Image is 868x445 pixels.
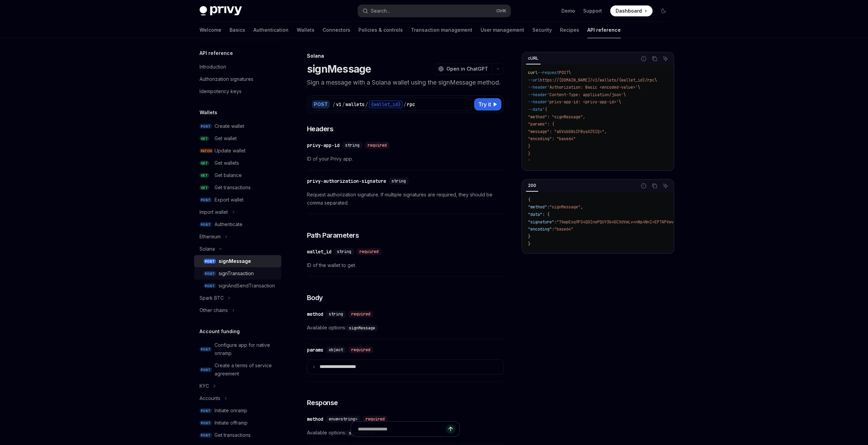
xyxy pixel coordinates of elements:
[547,85,638,90] span: 'Authorization: Basic <encoded-value>'
[194,145,281,157] a: PATCHUpdate wallet
[587,22,621,38] a: API reference
[194,120,281,132] a: POSTCreate wallet
[194,304,281,316] button: Toggle Other chains section
[200,294,224,302] div: Spark BTC
[200,22,221,38] a: Welcome
[371,7,390,15] div: Search...
[619,99,621,105] span: \
[307,311,323,317] div: method
[542,212,549,217] span: : {
[194,132,281,145] a: GETGet wallet
[200,173,209,178] span: GET
[528,197,530,203] span: {
[616,8,642,14] span: Dashboard
[307,416,323,422] div: method
[329,347,343,353] span: object
[549,204,580,210] span: "signMessage"
[215,341,277,357] div: Configure app for native onramp
[528,226,552,232] span: "encoding"
[194,280,281,292] a: POSTsignAndSendTransaction
[639,181,648,190] button: Report incorrect code
[346,325,378,331] code: signMessage
[559,70,569,75] span: POST
[528,99,547,105] span: --header
[215,134,237,143] div: Get wallet
[358,421,446,436] input: Ask a question...
[307,191,504,207] span: Request authorization signature. If multiple signatures are required, they should be comma separa...
[194,417,281,429] a: POSTInitiate offramp
[307,53,504,59] div: Solana
[446,424,455,434] button: Send message
[357,248,381,255] div: required
[538,70,559,75] span: --request
[542,107,547,112] span: '{
[658,5,669,16] button: Toggle dark mode
[528,219,554,225] span: "signature"
[200,197,212,203] span: POST
[554,226,573,232] span: "base64"
[215,361,277,378] div: Create a terms of service agreement
[552,226,554,232] span: :
[434,63,492,75] button: Open in ChatGPT
[307,63,371,75] h1: signMessage
[200,136,209,141] span: GET
[532,22,552,38] a: Security
[200,75,253,83] div: Authorization signatures
[230,22,245,38] a: Basics
[478,100,491,108] span: Try it
[204,259,216,264] span: POST
[200,108,217,117] h5: Wallets
[623,92,626,98] span: \
[297,22,314,38] a: Wallets
[215,183,251,192] div: Get transactions
[528,158,530,164] span: '
[528,114,585,120] span: "method": "signMessage",
[200,185,209,190] span: GET
[194,267,281,280] a: POSTsignTransaction
[349,346,373,353] div: required
[583,8,602,14] a: Support
[526,54,541,62] div: cURL
[358,22,403,38] a: Policies & controls
[528,77,540,83] span: --url
[200,408,212,413] span: POST
[365,101,368,108] div: /
[215,431,251,439] div: Get transactions
[580,204,583,210] span: ,
[215,122,244,130] div: Create wallet
[194,157,281,169] a: GETGet wallets
[204,271,216,276] span: POST
[307,293,323,302] span: Body
[661,54,670,63] button: Ask AI
[215,196,244,204] div: Export wallet
[200,394,220,402] div: Accounts
[215,220,242,228] div: Authenticate
[200,87,241,95] div: Idempotency keys
[392,178,406,184] span: string
[481,22,524,38] a: User management
[345,101,365,108] div: wallets
[200,49,233,57] h5: API reference
[307,261,504,269] span: ID of the wallet to get.
[610,5,652,16] a: Dashboard
[547,92,623,98] span: 'Content-Type: application/json'
[528,241,530,247] span: }
[528,136,576,142] span: "encoding": "base64"
[307,142,340,149] div: privy-app-id
[323,22,350,38] a: Connectors
[661,181,670,190] button: Ask AI
[307,398,338,407] span: Response
[528,129,607,134] span: "message": "aGVsbG8sIFByaXZ5IQ=",
[654,77,657,83] span: \
[200,148,213,153] span: PATCH
[336,101,341,108] div: v1
[194,392,281,404] button: Toggle Accounts section
[219,269,254,278] div: signTransaction
[200,382,209,390] div: KYC
[363,416,387,422] div: required
[200,327,240,336] h5: Account funding
[200,233,221,241] div: Ethereum
[403,101,406,108] div: /
[200,161,209,166] span: GET
[312,100,330,108] div: POST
